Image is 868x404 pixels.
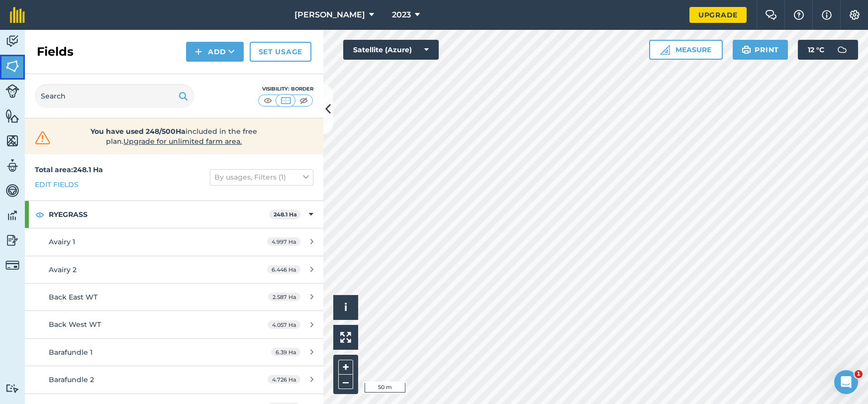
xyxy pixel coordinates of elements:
button: 12 °C [798,40,858,60]
strong: 248.1 Ha [274,211,297,218]
img: svg+xml;base64,PHN2ZyB4bWxucz0iaHR0cDovL3d3dy53My5vcmcvMjAwMC9zdmciIHdpZHRoPSIxOCIgaGVpZ2h0PSIyNC... [35,208,44,220]
img: svg+xml;base64,PD94bWwgdmVyc2lvbj0iMS4wIiBlbmNvZGluZz0idXRmLTgiPz4KPCEtLSBHZW5lcmF0b3I6IEFkb2JlIE... [5,34,19,49]
div: RYEGRASS248.1 Ha [25,201,323,228]
span: [PERSON_NAME] [294,9,365,21]
div: Visibility: Border [258,85,313,93]
img: svg+xml;base64,PHN2ZyB4bWxucz0iaHR0cDovL3d3dy53My5vcmcvMjAwMC9zdmciIHdpZHRoPSI1NiIgaGVpZ2h0PSI2MC... [5,59,19,74]
a: Avairy 14.997 Ha [25,228,323,255]
img: svg+xml;base64,PD94bWwgdmVyc2lvbj0iMS4wIiBlbmNvZGluZz0idXRmLTgiPz4KPCEtLSBHZW5lcmF0b3I6IEFkb2JlIE... [5,233,19,248]
input: Search [35,84,194,108]
span: 4.997 Ha [267,237,300,246]
img: svg+xml;base64,PHN2ZyB4bWxucz0iaHR0cDovL3d3dy53My5vcmcvMjAwMC9zdmciIHdpZHRoPSI1MCIgaGVpZ2h0PSI0MC... [297,96,310,105]
span: 6.39 Ha [271,348,300,356]
img: svg+xml;base64,PHN2ZyB4bWxucz0iaHR0cDovL3d3dy53My5vcmcvMjAwMC9zdmciIHdpZHRoPSI1MCIgaGVpZ2h0PSI0MC... [280,96,292,105]
img: fieldmargin Logo [10,7,25,23]
img: svg+xml;base64,PHN2ZyB4bWxucz0iaHR0cDovL3d3dy53My5vcmcvMjAwMC9zdmciIHdpZHRoPSI1NiIgaGVpZ2h0PSI2MC... [5,108,19,123]
span: 6.446 Ha [267,265,300,274]
span: Avairy 1 [49,237,75,246]
img: svg+xml;base64,PHN2ZyB4bWxucz0iaHR0cDovL3d3dy53My5vcmcvMjAwMC9zdmciIHdpZHRoPSI1MCIgaGVpZ2h0PSI0MC... [262,96,274,105]
img: A cog icon [849,10,861,20]
span: i [344,301,347,313]
span: 4.726 Ha [268,375,300,384]
iframe: Intercom live chat [834,370,858,394]
a: Avairy 26.446 Ha [25,256,323,283]
button: Add [186,42,244,62]
button: + [338,360,353,375]
img: svg+xml;base64,PD94bWwgdmVyc2lvbj0iMS4wIiBlbmNvZGluZz0idXRmLTgiPz4KPCEtLSBHZW5lcmF0b3I6IEFkb2JlIE... [5,208,19,223]
img: svg+xml;base64,PHN2ZyB4bWxucz0iaHR0cDovL3d3dy53My5vcmcvMjAwMC9zdmciIHdpZHRoPSIxOSIgaGVpZ2h0PSIyNC... [179,90,188,102]
img: Four arrows, one pointing top left, one top right, one bottom right and the last bottom left [340,332,351,343]
h2: Fields [37,44,74,60]
a: Set usage [250,42,311,62]
span: Upgrade for unlimited farm area. [124,137,242,146]
img: Two speech bubbles overlapping with the left bubble in the forefront [765,10,777,20]
strong: Total area : 248.1 Ha [35,165,103,174]
span: included in the free plan . [68,126,280,146]
button: Measure [649,40,723,60]
img: Ruler icon [660,45,670,55]
button: – [338,375,353,389]
button: i [333,295,358,320]
button: By usages, Filters (1) [210,169,313,185]
a: Barafundle 24.726 Ha [25,366,323,393]
img: A question mark icon [793,10,805,20]
img: svg+xml;base64,PHN2ZyB4bWxucz0iaHR0cDovL3d3dy53My5vcmcvMjAwMC9zdmciIHdpZHRoPSI1NiIgaGVpZ2h0PSI2MC... [5,133,19,148]
a: Back East WT2.587 Ha [25,284,323,310]
button: Satellite (Azure) [343,40,439,60]
span: 4.057 Ha [268,320,300,329]
a: Barafundle 16.39 Ha [25,339,323,366]
a: Upgrade [689,7,747,23]
strong: You have used 248/500Ha [91,127,186,136]
button: Print [733,40,788,60]
a: You have used 248/500Haincluded in the free plan.Upgrade for unlimited farm area. [33,126,315,146]
img: svg+xml;base64,PHN2ZyB4bWxucz0iaHR0cDovL3d3dy53My5vcmcvMjAwMC9zdmciIHdpZHRoPSIxNCIgaGVpZ2h0PSIyNC... [195,46,202,58]
span: 12 ° C [808,40,824,60]
strong: RYEGRASS [49,201,269,228]
span: Back East WT [49,293,97,302]
a: Edit fields [35,179,79,190]
a: Back West WT4.057 Ha [25,311,323,338]
span: Back West WT [49,320,101,329]
span: Barafundle 1 [49,348,93,357]
span: Barafundle 2 [49,375,94,384]
span: 1 [855,370,863,378]
img: svg+xml;base64,PD94bWwgdmVyc2lvbj0iMS4wIiBlbmNvZGluZz0idXRmLTgiPz4KPCEtLSBHZW5lcmF0b3I6IEFkb2JlIE... [5,384,19,393]
img: svg+xml;base64,PD94bWwgdmVyc2lvbj0iMS4wIiBlbmNvZGluZz0idXRmLTgiPz4KPCEtLSBHZW5lcmF0b3I6IEFkb2JlIE... [5,258,19,272]
img: svg+xml;base64,PHN2ZyB4bWxucz0iaHR0cDovL3d3dy53My5vcmcvMjAwMC9zdmciIHdpZHRoPSIxOSIgaGVpZ2h0PSIyNC... [742,44,751,56]
img: svg+xml;base64,PHN2ZyB4bWxucz0iaHR0cDovL3d3dy53My5vcmcvMjAwMC9zdmciIHdpZHRoPSIxNyIgaGVpZ2h0PSIxNy... [822,9,832,21]
span: 2023 [392,9,411,21]
img: svg+xml;base64,PD94bWwgdmVyc2lvbj0iMS4wIiBlbmNvZGluZz0idXRmLTgiPz4KPCEtLSBHZW5lcmF0b3I6IEFkb2JlIE... [5,84,19,98]
img: svg+xml;base64,PHN2ZyB4bWxucz0iaHR0cDovL3d3dy53My5vcmcvMjAwMC9zdmciIHdpZHRoPSIzMiIgaGVpZ2h0PSIzMC... [33,130,53,145]
img: svg+xml;base64,PD94bWwgdmVyc2lvbj0iMS4wIiBlbmNvZGluZz0idXRmLTgiPz4KPCEtLSBHZW5lcmF0b3I6IEFkb2JlIE... [5,158,19,173]
span: Avairy 2 [49,265,77,274]
span: 2.587 Ha [268,293,300,301]
img: svg+xml;base64,PD94bWwgdmVyc2lvbj0iMS4wIiBlbmNvZGluZz0idXRmLTgiPz4KPCEtLSBHZW5lcmF0b3I6IEFkb2JlIE... [832,40,852,60]
img: svg+xml;base64,PD94bWwgdmVyc2lvbj0iMS4wIiBlbmNvZGluZz0idXRmLTgiPz4KPCEtLSBHZW5lcmF0b3I6IEFkb2JlIE... [5,183,19,198]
